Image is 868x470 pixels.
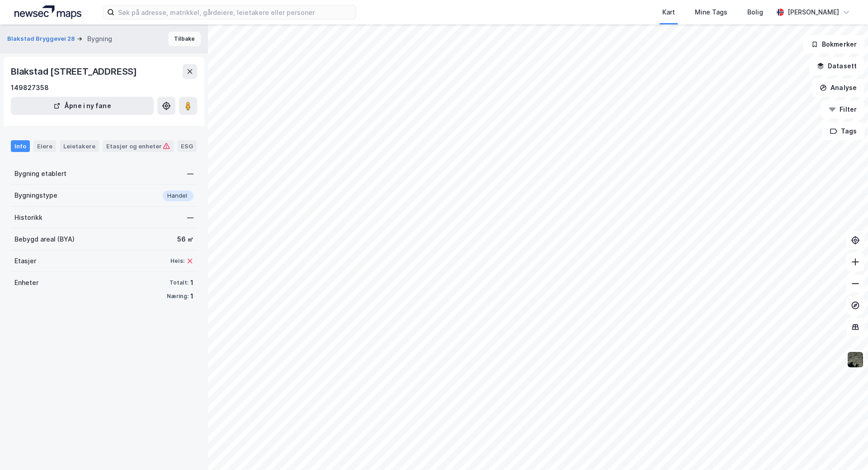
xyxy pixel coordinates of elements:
div: — [187,168,193,179]
div: Info [11,140,30,152]
div: Kontrollprogram for chat [823,427,868,470]
button: Datasett [809,57,864,75]
div: Mine Tags [695,7,727,18]
div: Kart [662,7,675,18]
div: — [187,212,193,223]
div: 56 ㎡ [177,234,193,245]
div: 149827358 [11,82,49,93]
div: Bygning etablert [14,168,66,179]
div: Enheter [14,277,38,288]
button: Blakstad Bryggevei 28 [7,34,77,43]
button: Analyse [812,79,864,97]
div: Bolig [747,7,763,18]
div: Eiere [33,140,56,152]
button: Tags [822,122,864,140]
img: logo.a4113a55bc3d86da70a041830d287a7e.svg [14,5,81,19]
div: 1 [190,291,193,302]
div: Næring: [167,293,189,300]
img: 9k= [847,351,864,368]
div: ESG [177,140,197,152]
iframe: Chat Widget [823,427,868,470]
div: 1 [190,277,193,288]
button: Åpne i ny fane [11,97,154,115]
div: Leietakere [60,140,99,152]
button: Filter [821,100,864,119]
button: Tilbake [168,32,201,46]
div: Blakstad [STREET_ADDRESS] [11,64,139,79]
div: Heis: [170,257,184,265]
div: [PERSON_NAME] [788,7,839,18]
button: Bokmerker [803,35,864,53]
div: Historikk [14,212,42,223]
div: Bebygd areal (BYA) [14,234,75,245]
div: Etasjer og enheter [106,142,170,150]
div: Totalt: [170,279,189,286]
div: Bygning [87,33,112,44]
div: Etasjer [14,256,36,266]
input: Søk på adresse, matrikkel, gårdeiere, leietakere eller personer [114,5,356,19]
div: Bygningstype [14,190,57,201]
